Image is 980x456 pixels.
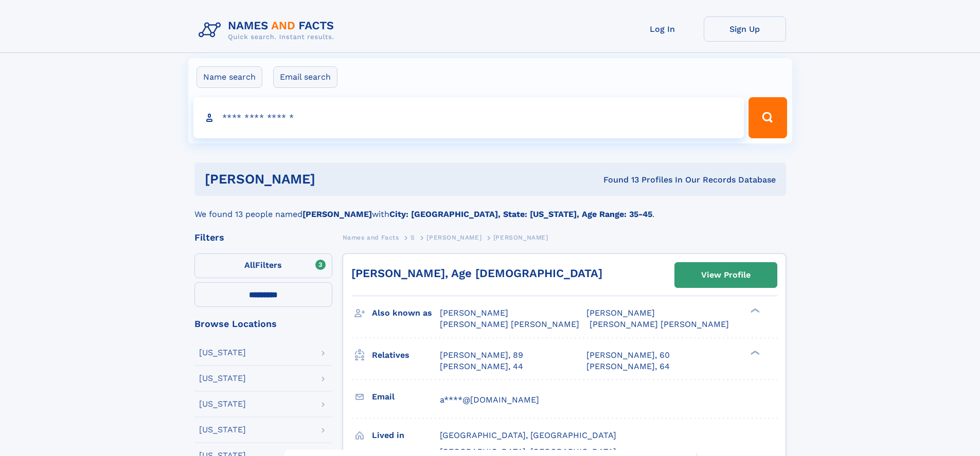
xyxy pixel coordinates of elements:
img: Logo Names and Facts [194,16,343,44]
b: [PERSON_NAME] [302,209,372,219]
a: Names and Facts [343,231,399,244]
label: Email search [273,66,337,88]
div: [US_STATE] [199,349,246,357]
a: [PERSON_NAME], 60 [586,350,670,361]
span: [PERSON_NAME] [PERSON_NAME] [440,319,579,329]
h1: [PERSON_NAME] [205,173,459,186]
a: [PERSON_NAME], 89 [440,350,523,361]
div: ❯ [748,307,760,314]
div: [US_STATE] [199,400,246,408]
label: Filters [194,253,332,278]
span: [PERSON_NAME] [493,234,548,241]
a: Sign Up [704,16,786,42]
div: [US_STATE] [199,374,246,382]
button: Search Button [749,97,787,138]
div: We found 13 people named with . [194,196,786,221]
span: [GEOGRAPHIC_DATA], [GEOGRAPHIC_DATA] [440,430,616,440]
a: S [411,231,415,244]
b: City: [GEOGRAPHIC_DATA], State: [US_STATE], Age Range: 35-45 [389,209,652,219]
span: [PERSON_NAME] [440,308,508,318]
a: View Profile [675,263,777,287]
h3: Relatives [372,346,440,364]
h3: Lived in [372,427,440,444]
input: search input [193,97,744,138]
label: Name search [197,66,262,88]
span: [PERSON_NAME] [586,308,655,318]
a: Log In [621,16,704,42]
a: [PERSON_NAME], 64 [586,361,670,372]
a: [PERSON_NAME] [426,231,482,244]
h3: Also known as [372,304,440,322]
span: [PERSON_NAME] [PERSON_NAME] [590,319,729,329]
a: [PERSON_NAME], 44 [440,361,523,372]
span: All [244,260,255,270]
a: [PERSON_NAME], Age [DEMOGRAPHIC_DATA] [351,267,602,280]
h3: Email [372,388,440,406]
span: S [411,234,415,241]
div: View Profile [701,263,751,287]
span: [PERSON_NAME] [426,234,482,241]
div: ❯ [748,349,760,356]
div: Browse Locations [194,319,332,329]
div: Found 13 Profiles In Our Records Database [459,174,776,186]
div: Filters [194,233,332,242]
div: [US_STATE] [199,426,246,434]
